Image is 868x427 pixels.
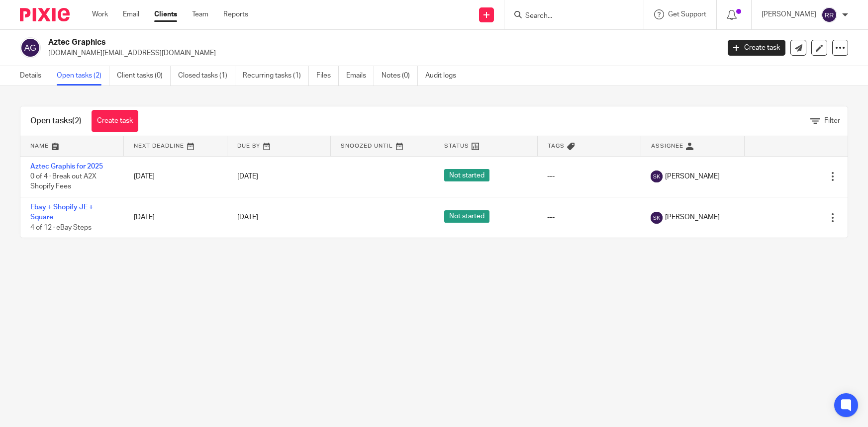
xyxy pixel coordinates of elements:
[824,117,840,124] span: Filter
[341,143,393,149] span: Snoozed Until
[154,9,177,19] a: Clients
[123,9,139,19] a: Email
[30,173,96,190] span: 0 of 4 · Break out A2X Shopify Fees
[547,171,631,181] div: ---
[20,8,70,21] img: Pixie
[237,173,258,180] span: [DATE]
[668,11,706,18] span: Get Support
[92,110,138,132] a: Create task
[444,143,469,149] span: Status
[444,210,489,223] span: Not started
[48,48,713,58] p: [DOMAIN_NAME][EMAIL_ADDRESS][DOMAIN_NAME]
[223,9,248,19] a: Reports
[192,9,208,19] a: Team
[72,117,82,125] span: (2)
[57,66,109,85] a: Open tasks (2)
[651,212,663,224] img: svg%3E
[651,171,663,182] img: svg%3E
[124,197,227,238] td: [DATE]
[382,66,418,85] a: Notes (0)
[243,66,309,85] a: Recurring tasks (1)
[30,224,92,231] span: 4 of 12 · eBay Steps
[124,156,227,197] td: [DATE]
[524,12,614,21] input: Search
[30,204,93,221] a: Ebay + Shopify JE + Square
[30,116,82,126] h1: Open tasks
[548,143,565,149] span: Tags
[237,214,258,221] span: [DATE]
[92,9,108,19] a: Work
[821,7,837,23] img: svg%3E
[665,212,720,222] span: [PERSON_NAME]
[20,66,49,85] a: Details
[48,37,580,48] h2: Aztec Graphics
[444,169,489,181] span: Not started
[425,66,464,85] a: Audit logs
[178,66,235,85] a: Closed tasks (1)
[346,66,374,85] a: Emails
[117,66,171,85] a: Client tasks (0)
[665,171,720,181] span: [PERSON_NAME]
[30,163,103,170] a: Aztec Graphis for 2025
[20,37,41,58] img: svg%3E
[762,9,816,19] p: [PERSON_NAME]
[547,212,631,222] div: ---
[316,66,339,85] a: Files
[728,40,785,56] a: Create task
